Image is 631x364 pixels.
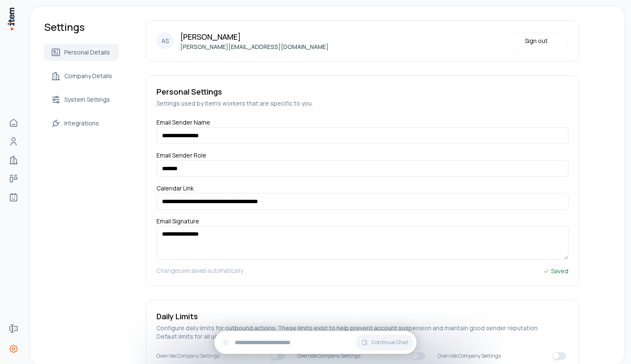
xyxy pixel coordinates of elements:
[156,99,568,108] h5: Settings used by item's workers that are specific to you.
[156,151,206,163] label: Email Sender Role
[5,114,22,131] a: Home
[64,119,99,128] span: Integrations
[156,184,194,196] label: Calendar Link
[438,353,501,359] span: Override Company Settings
[356,334,413,350] button: Continue Chat
[156,266,243,276] h5: Changes are saved automatically
[156,118,210,130] label: Email Sender Name
[156,324,568,341] h5: Configure daily limits for outbound actions. These limits exist to help prevent account suspensio...
[44,20,119,34] h1: Settings
[64,48,110,57] span: Personal Details
[5,133,22,150] a: People
[156,33,173,49] div: AS
[156,86,568,98] h5: Personal Settings
[180,43,329,51] p: [PERSON_NAME][EMAIL_ADDRESS][DOMAIN_NAME]
[543,266,568,276] div: Saved
[44,68,119,84] a: Company Details
[156,353,219,359] span: Override Company Settings
[156,310,568,322] h5: Daily Limits
[44,115,119,132] a: Integrations
[64,72,112,80] span: Company Details
[214,331,417,354] div: Continue Chat
[5,152,22,168] a: Companies
[156,217,199,228] label: Email Signature
[7,7,15,31] img: Item Brain Logo
[504,33,568,49] button: Sign out
[44,44,119,61] a: Personal Details
[180,31,329,43] p: [PERSON_NAME]
[5,320,22,337] a: Forms
[44,91,119,108] a: System Settings
[297,353,360,359] span: Override Company Settings
[64,95,110,104] span: System Settings
[5,340,22,357] a: Settings
[5,170,22,187] a: Deals
[5,189,22,206] a: Agents
[371,339,408,346] span: Continue Chat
